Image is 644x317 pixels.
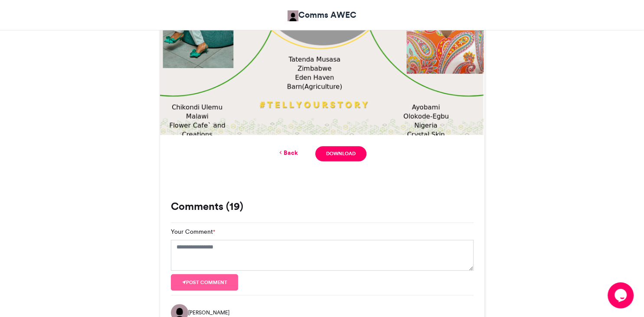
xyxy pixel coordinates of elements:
button: Post comment [171,274,239,291]
label: Your Comment [171,227,215,236]
h3: Comments (19) [171,201,474,212]
iframe: chat widget [608,282,635,308]
img: Comms AWEC [288,10,298,21]
a: Back [278,148,298,157]
span: [PERSON_NAME] [188,309,229,317]
a: Download [315,146,366,161]
a: Comms AWEC [288,9,356,21]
